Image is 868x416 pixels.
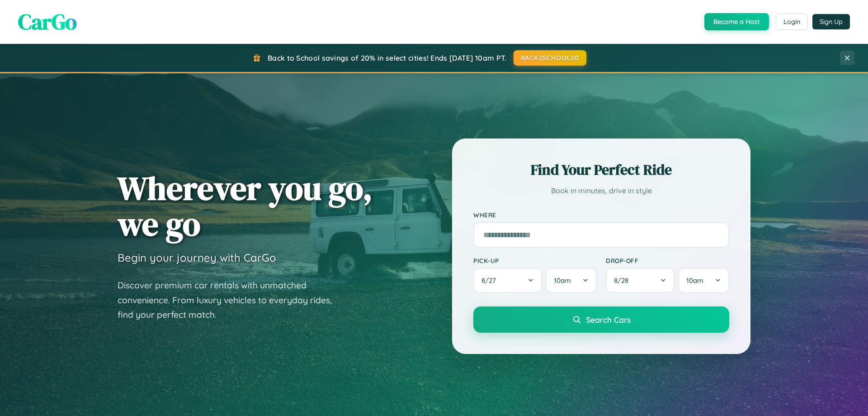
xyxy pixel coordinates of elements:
h3: Begin your journey with CarGo [118,251,276,264]
span: Search Cars [586,315,631,325]
h1: Wherever you go, we go [118,170,373,242]
span: 8 / 28 [614,276,633,285]
span: Back to School savings of 20% in select cities! Ends [DATE] 10am PT. [268,53,506,62]
p: Discover premium car rentals with unmatched convenience. From luxury vehicles to everyday rides, ... [118,278,344,322]
button: Become a Host [704,13,769,30]
button: 8/27 [473,268,542,293]
button: Login [776,14,808,30]
span: 10am [686,276,703,285]
label: Where [473,211,729,219]
span: 8 / 27 [481,276,500,285]
button: 8/28 [606,268,675,293]
button: 10am [678,268,729,293]
button: Search Cars [473,306,729,333]
button: BACK2SCHOOL20 [514,50,586,66]
button: 10am [546,268,597,293]
span: 10am [554,276,571,285]
span: CarGo [18,7,77,37]
p: Book in minutes, drive in style [473,184,729,197]
label: Drop-off [606,257,729,264]
h2: Find Your Perfect Ride [473,160,729,180]
label: Pick-up [473,257,597,264]
button: Sign Up [812,14,850,29]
